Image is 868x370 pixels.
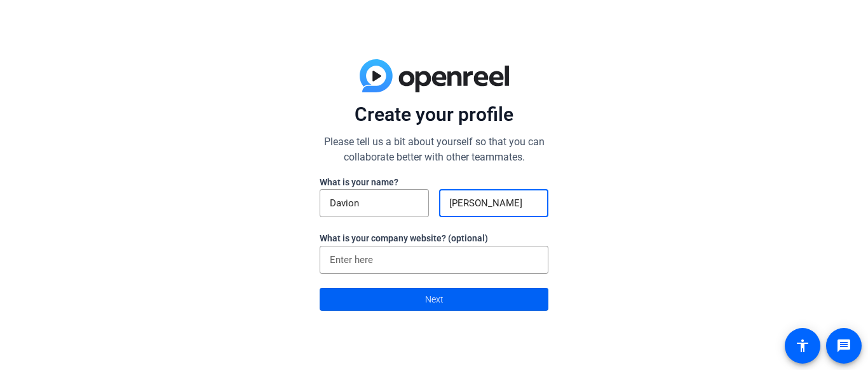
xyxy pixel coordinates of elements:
[320,103,548,127] p: Create your profile
[320,134,548,165] p: Please tell us a bit about yourself so that you can collaborate better with other teammates.
[836,338,851,353] mat-icon: message
[360,59,509,92] img: blue-gradient.svg
[320,233,488,243] label: What is your company website? (optional)
[330,252,538,267] input: Enter here
[330,196,419,211] input: First Name
[320,177,398,187] label: What is your name?
[449,196,538,211] input: Last Name
[320,288,548,311] button: Next
[425,287,444,311] span: Next
[795,338,810,353] mat-icon: accessibility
